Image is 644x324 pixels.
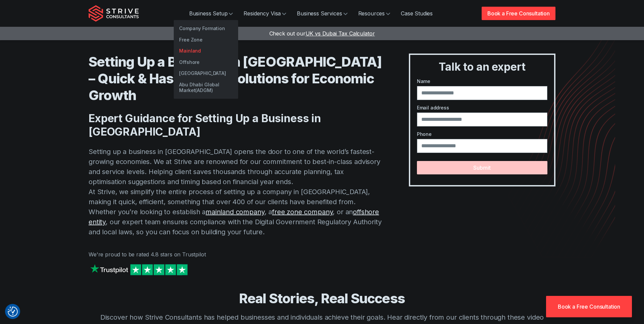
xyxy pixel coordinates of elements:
a: Check out ourUK vs Dubai Tax Calculator [269,30,375,37]
a: Business Setup [184,7,238,20]
button: Submit [417,161,547,174]
img: Strive on Trustpilot [89,262,189,277]
a: free zone company [272,208,333,216]
p: We're proud to be rated 4.8 stars on Trustpilot [89,250,382,258]
img: Revisit consent button [8,307,18,317]
button: Consent Preferences [8,307,18,317]
a: Resources [353,7,396,20]
h3: Real Stories, Real Success [89,290,555,307]
a: Free Zone [174,34,238,46]
a: [GEOGRAPHIC_DATA] [174,68,238,79]
p: Setting up a business in [GEOGRAPHIC_DATA] opens the door to one of the world’s fastest-growing e... [89,147,382,237]
a: Abu Dhabi Global Market(ADGM) [174,79,238,96]
img: Strive Consultants [89,5,139,22]
a: Book a Free Consultation [546,296,632,317]
a: Offshore [174,57,238,68]
a: Case Studies [395,7,438,20]
a: Mainland [174,45,238,57]
a: Book a Free Consultation [482,7,555,20]
label: Email address [417,104,547,111]
a: Business Services [291,7,353,20]
label: Name [417,78,547,85]
label: Phone [417,131,547,138]
h2: Expert Guidance for Setting Up a Business in [GEOGRAPHIC_DATA] [89,112,382,139]
a: Company Formation [174,23,238,34]
h1: Setting Up a Business in [GEOGRAPHIC_DATA] – Quick & Hassle-Free Solutions for Economic Growth [89,54,382,104]
span: UK vs Dubai Tax Calculator [306,30,375,37]
h3: Talk to an expert [413,60,551,74]
a: mainland company [206,208,264,216]
a: Residency Visa [238,7,291,20]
